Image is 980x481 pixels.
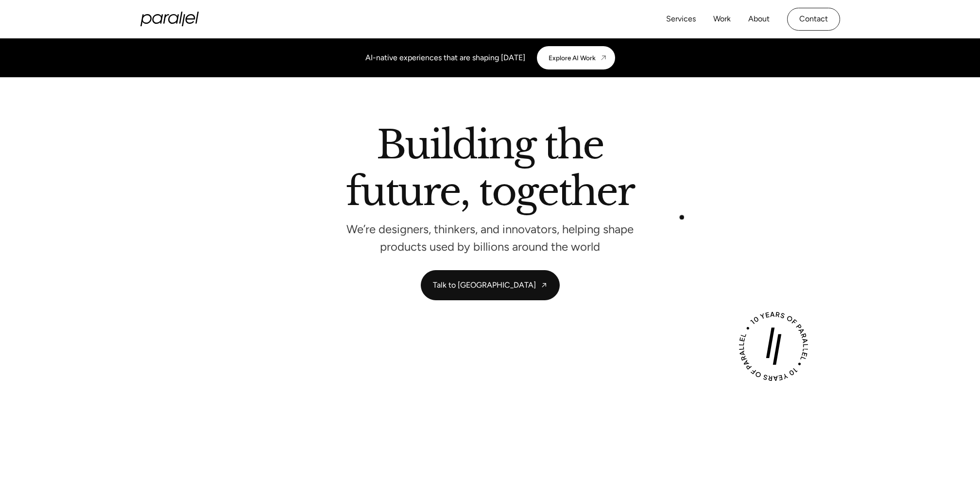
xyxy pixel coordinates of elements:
[344,225,636,251] p: We’re designers, thinkers, and innovators, helping shape products used by billions around the world
[346,126,634,215] h2: Building the future, together
[748,12,770,26] a: About
[365,52,525,64] div: AI-native experiences that are shaping [DATE]
[549,54,596,62] div: Explore AI Work
[140,12,199,26] a: home
[787,8,840,31] a: Contact
[666,12,696,26] a: Services
[713,12,731,26] a: Work
[600,54,607,62] img: CTA arrow image
[537,46,615,69] a: Explore AI Work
